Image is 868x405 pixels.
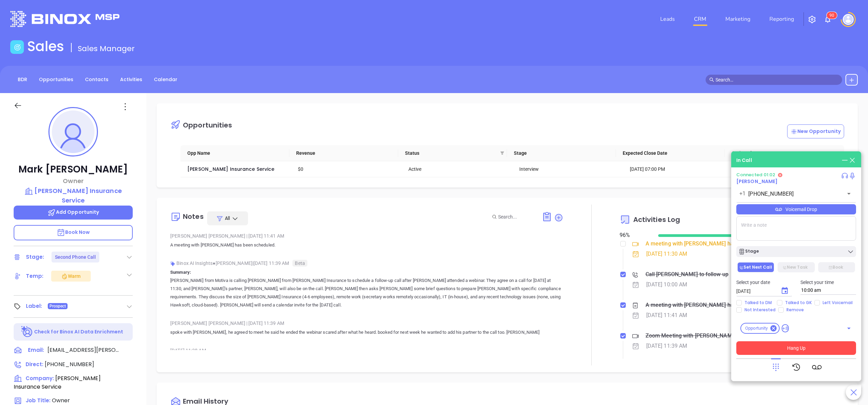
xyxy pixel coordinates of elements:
[646,249,688,259] div: [DATE] 11:30 AM
[616,145,725,161] th: Expected Close Date
[499,148,506,158] span: filter
[736,204,856,214] div: Voicemail Drop
[739,190,746,198] p: +1
[767,12,797,26] a: Reporting
[778,262,814,272] button: New Task
[170,261,175,266] img: svg%3e
[26,252,44,262] div: Stage:
[57,229,90,236] span: Book Now
[116,74,146,85] a: Activities
[246,233,247,239] span: |
[519,165,620,173] div: Interview
[827,12,837,19] sup: 90
[620,231,650,239] div: 96 %
[723,12,753,26] a: Marketing
[14,176,133,185] p: Owner
[764,171,776,178] span: 01:02
[170,318,563,328] div: [PERSON_NAME] [PERSON_NAME] [DATE] 11:39 AM
[725,145,834,161] th: Assigned To
[691,12,709,26] a: CRM
[784,307,807,313] span: Remove
[405,149,497,157] span: Status
[49,302,66,310] span: Prospect
[736,341,856,355] button: Hang Up
[657,12,678,26] a: Leads
[170,258,563,268] div: Binox AI Insights [PERSON_NAME] | [DATE] 11:39 AM
[820,300,855,305] span: Left Voicemail
[630,165,731,173] div: [DATE] 07:00 PM
[808,15,816,24] img: iconSetting
[52,110,95,153] img: profile-user
[736,246,856,257] button: Stage
[791,128,841,135] p: New Opportunity
[61,272,81,280] div: Warm
[292,260,307,267] span: Beta
[26,271,44,281] div: Temp:
[187,166,274,172] a: [PERSON_NAME] Insurance Service
[646,280,688,290] div: [DATE] 10:00 AM
[748,190,834,198] input: Enter phone number or name
[738,248,759,255] div: Stage
[246,320,247,326] span: |
[47,209,99,215] span: Add Opportunity
[183,213,204,220] div: Notes
[633,216,680,223] span: Activities Log
[646,239,823,249] div: A meeting with [PERSON_NAME] has been scheduled - [PERSON_NAME]
[28,346,44,355] span: Email:
[45,360,94,368] span: [PHONE_NUMBER]
[741,325,772,332] span: Opportunity
[35,74,77,85] a: Opportunities
[170,345,563,356] div: [DATE] 11:38 AM
[26,375,54,382] span: Company:
[26,361,43,368] span: Direct :
[646,300,779,310] div: A meeting with [PERSON_NAME] has been scheduled.
[180,145,289,161] th: Opp Name
[26,397,50,404] span: Job Title:
[498,213,534,221] input: Search...
[646,269,728,280] div: Call [PERSON_NAME] to follow up
[709,77,714,82] span: search
[298,165,399,173] div: $0
[34,328,123,335] p: Check for Binox AI Data Enrichment
[170,276,563,309] p: [PERSON_NAME] from Motiva is calling [PERSON_NAME] from [PERSON_NAME] Insurance to schedule a fol...
[778,284,792,298] button: Choose date, selected date is Oct 14, 2025
[844,189,854,198] button: Open
[824,15,832,24] img: iconNotification
[646,341,688,351] div: [DATE] 11:39 AM
[289,145,398,161] th: Revenue
[736,157,752,164] div: In Call
[21,326,33,338] img: Ai-Enrich-DaqCidB-.svg
[736,178,778,185] span: [PERSON_NAME]
[736,279,792,286] p: Select your date
[55,252,96,262] div: Second Phone Call
[782,324,789,332] span: +8
[14,74,31,85] a: BDR
[843,14,854,25] img: user
[742,300,775,305] span: Talked to DM
[78,43,135,54] span: Sales Manager
[183,122,232,129] div: Opportunities
[14,163,133,176] p: Mark [PERSON_NAME]
[26,301,42,311] div: Label:
[736,288,775,295] input: MM/DD/YYYY
[646,310,688,320] div: [DATE] 11:41 AM
[213,260,216,266] span: ●
[507,145,616,161] th: Stage
[81,74,113,85] a: Contacts
[170,270,191,275] b: Summary:
[10,11,119,27] img: logo
[150,74,182,85] a: Calendar
[225,215,230,222] span: All
[52,396,70,404] span: Owner
[740,323,780,334] div: Opportunity
[832,13,834,18] span: 0
[170,241,563,249] p: A meeting with [PERSON_NAME] has been scheduled.
[736,171,762,178] span: Connected
[737,262,774,272] button: Set Next Call
[715,76,838,84] input: Search…
[14,186,133,205] a: [PERSON_NAME] Insurance Service
[782,300,814,305] span: Talked to GK
[800,279,856,286] p: Select your time
[742,307,778,313] span: Not Interested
